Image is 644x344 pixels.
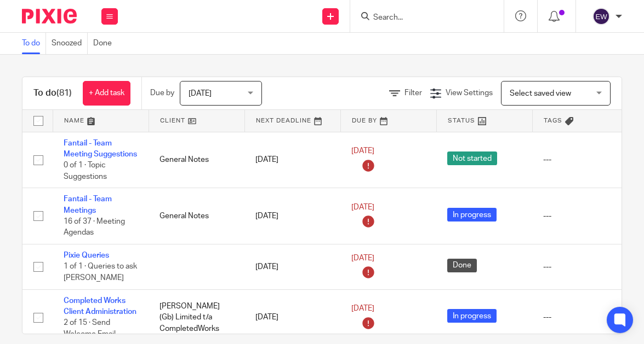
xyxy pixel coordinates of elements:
span: In progress [447,208,497,221]
span: [DATE] [351,305,374,312]
a: Done [93,33,117,54]
span: [DATE] [351,254,374,262]
td: General Notes [149,188,244,244]
a: Snoozed [52,33,88,54]
span: Select saved view [510,90,571,97]
span: 1 of 1 · Queries to ask [PERSON_NAME] [64,263,137,282]
span: In progress [447,309,497,323]
img: svg%3E [592,8,610,25]
span: View Settings [446,89,493,97]
span: [DATE] [351,203,374,211]
a: Pixie Queries [64,252,109,259]
td: [DATE] [244,132,340,188]
a: To do [22,33,46,54]
span: Tags [544,118,562,124]
a: Completed Works Client Administration [64,297,136,316]
p: Due by [150,88,174,98]
input: Search [372,13,471,23]
span: Not started [447,151,497,165]
span: [DATE] [351,147,374,155]
td: [DATE] [244,188,340,244]
img: Pixie [22,9,77,24]
span: (81) [56,89,72,97]
a: Fantail - Team Meeting Suggestions [64,139,137,158]
span: [DATE] [189,90,212,97]
a: Fantail - Team Meetings [64,195,112,214]
span: 0 of 1 · Topic Suggestions [64,161,107,180]
span: Done [447,259,477,272]
span: Filter [404,89,422,97]
span: 16 of 37 · Meeting Agendas [64,218,125,237]
td: [DATE] [244,244,340,289]
span: 2 of 15 · Send Welcome Email [64,319,116,338]
h1: To do [33,88,72,99]
td: General Notes [149,132,244,188]
a: + Add task [83,81,130,106]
